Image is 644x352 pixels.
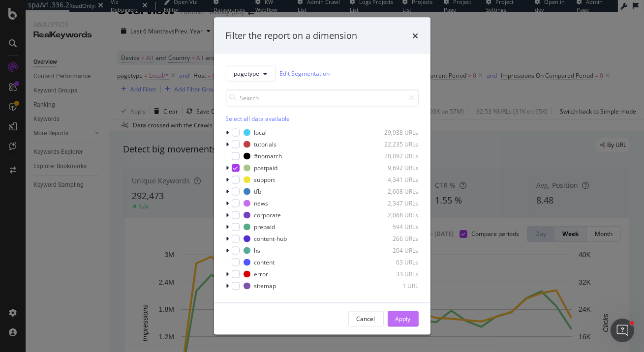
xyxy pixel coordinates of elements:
div: hsi [254,246,262,255]
div: 2,068 URLs [370,211,419,219]
div: 22,235 URLs [370,140,419,148]
span: pagetype [234,69,260,78]
div: Select all data available [226,114,419,122]
input: Search [226,89,419,106]
div: 204 URLs [370,246,419,255]
div: support [254,176,276,184]
div: 33 URLs [370,270,419,278]
div: content-hub [254,235,287,243]
div: times [413,29,419,42]
button: Cancel [348,311,384,326]
div: 2,608 URLs [370,187,419,196]
div: corporate [254,211,281,219]
div: 4,341 URLs [370,176,419,184]
button: Apply [388,311,419,326]
div: 29,938 URLs [370,128,419,137]
div: Cancel [357,315,375,323]
div: local [254,128,267,137]
div: 9,692 URLs [370,164,419,172]
div: tutorials [254,140,277,148]
div: #nomatch [254,152,282,160]
div: sitemap [254,282,276,290]
a: Edit Segmentation [280,68,330,79]
div: error [254,270,269,278]
div: tfb [254,187,262,196]
div: 2,347 URLs [370,199,419,207]
div: Filter the report on a dimension [226,29,358,42]
div: 63 URLs [370,258,419,266]
div: 266 URLs [370,235,419,243]
div: 20,092 URLs [370,152,419,160]
div: Apply [396,315,411,323]
div: news [254,199,269,207]
div: 1 URL [370,282,419,290]
div: modal [214,18,430,335]
button: pagetype [226,65,276,81]
div: postpaid [254,164,278,172]
div: 594 URLs [370,223,419,231]
iframe: Intercom live chat [611,319,634,342]
div: content [254,258,275,266]
div: prepaid [254,223,276,231]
